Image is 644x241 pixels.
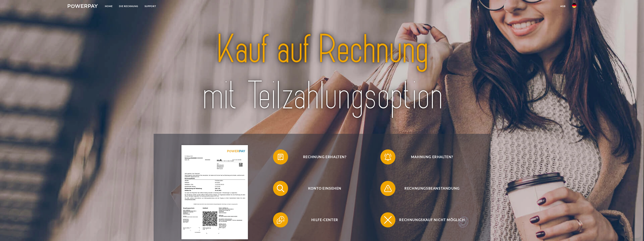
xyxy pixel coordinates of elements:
[102,3,116,10] a: Home
[173,24,471,121] img: title-powerpay_de.svg
[116,3,141,10] a: DIE RECHNUNG
[276,215,285,225] img: qb_help.svg
[273,181,371,196] button: Konto einsehen
[181,145,248,239] img: single_invoice_powerpay_de.jpg
[279,181,371,196] span: Konto einsehen
[273,212,371,227] button: Hilfe-Center
[273,149,371,164] button: Rechnung erhalten?
[383,152,393,162] img: qb_bell.svg
[572,3,576,8] img: de
[279,212,371,227] span: Hilfe-Center
[383,215,393,225] img: qb_close.svg
[276,152,285,162] img: qb_bill.svg
[279,149,371,164] span: Rechnung erhalten?
[380,149,478,164] button: Mahnung erhalten?
[380,181,478,196] button: Rechnungsbeanstandung
[68,4,98,8] img: logo-powerpay-white.svg
[386,212,478,227] span: Rechnungskauf nicht möglich
[383,184,393,193] img: qb_warning.svg
[141,3,159,10] a: SUPPORT
[557,3,569,10] a: agb
[629,226,641,238] iframe: Schaltfläche zum Öffnen des Messaging-Fensters
[386,181,478,196] span: Rechnungsbeanstandung
[276,184,285,193] img: qb_search.svg
[380,212,478,227] button: Rechnungskauf nicht möglich
[386,149,478,164] span: Mahnung erhalten?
